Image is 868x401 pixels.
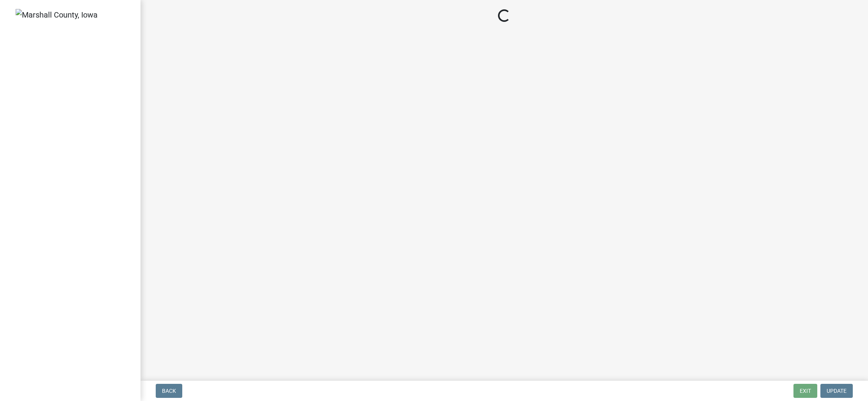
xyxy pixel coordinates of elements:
[827,388,847,394] span: Update
[156,384,182,398] button: Back
[793,384,817,398] button: Exit
[16,9,98,21] img: Marshall County, Iowa
[820,384,853,398] button: Update
[162,388,176,394] span: Back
